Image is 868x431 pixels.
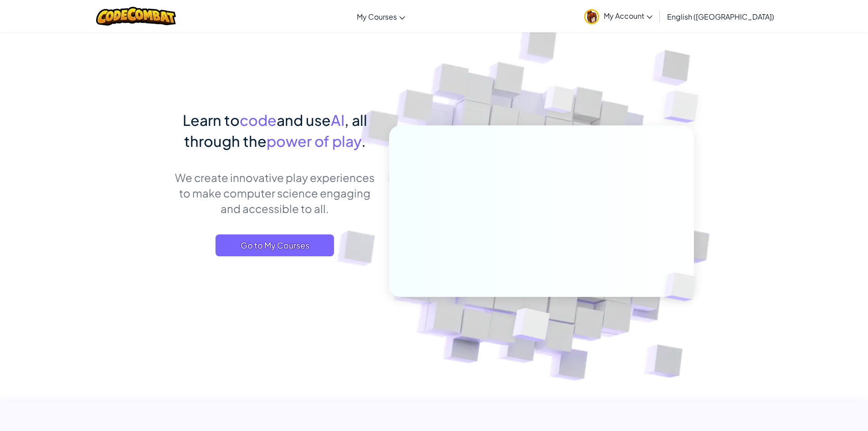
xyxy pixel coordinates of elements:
[240,111,277,129] span: code
[490,289,571,364] img: Overlap cubes
[96,7,176,26] img: CodeCombat logo
[175,170,375,216] p: We create innovative play experiences to make computer science engaging and accessible to all.
[267,132,361,150] span: power of play
[277,111,331,129] span: and use
[527,68,592,136] img: Overlap cubes
[331,111,344,129] span: AI
[216,234,334,256] a: Go to My Courses
[649,254,717,320] img: Overlap cubes
[645,68,724,145] img: Overlap cubes
[584,9,599,24] img: avatar
[580,2,657,31] a: My Account
[667,12,774,21] span: English ([GEOGRAPHIC_DATA])
[352,4,410,29] a: My Courses
[183,111,240,129] span: Learn to
[663,4,779,29] a: English ([GEOGRAPHIC_DATA])
[361,132,366,150] span: .
[357,12,397,21] span: My Courses
[604,11,652,21] span: My Account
